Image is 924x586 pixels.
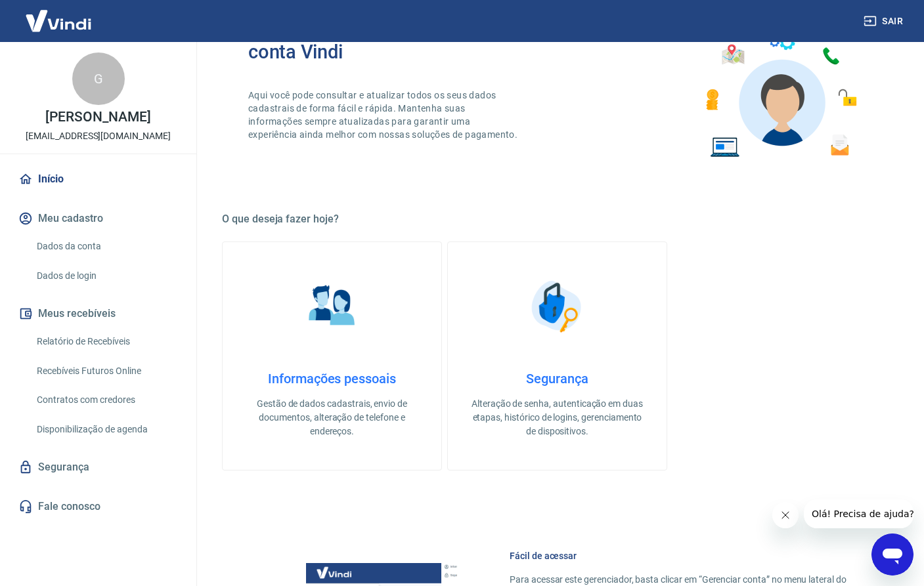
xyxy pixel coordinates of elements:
[244,397,420,438] p: Gestão de dados cadastrais, envio de documentos, alteração de telefone e endereços.
[16,1,101,41] img: Vindi
[248,89,520,141] p: Aqui você pode consultar e atualizar todos os seus dados cadastrais de forma fácil e rápida. Mant...
[16,492,181,521] a: Fale conosco
[32,387,181,413] a: Contratos com credores
[861,9,908,33] button: Sair
[16,204,181,233] button: Meu cadastro
[772,502,799,528] iframe: Fechar mensagem
[222,213,892,226] h5: O que deseja fazer hoje?
[45,110,150,124] p: [PERSON_NAME]
[32,416,181,443] a: Disponibilização de agenda
[8,9,110,20] span: Olá! Precisa de ajuda?
[469,371,646,387] h4: Segurança
[447,241,667,471] a: SegurançaSegurançaAlteração de senha, autenticação em duas etapas, histórico de logins, gerenciam...
[694,20,866,165] img: Imagem de um avatar masculino com diversos icones exemplificando as funcionalidades do gerenciado...
[244,371,420,387] h4: Informações pessoais
[32,358,181,385] a: Recebíveis Futuros Online
[16,453,181,482] a: Segurança
[16,299,181,328] button: Meus recebíveis
[222,241,442,471] a: Informações pessoaisInformações pessoaisGestão de dados cadastrais, envio de documentos, alteraçã...
[72,52,125,105] div: G
[510,549,861,562] h6: Fácil de acessar
[16,165,181,194] a: Início
[32,262,181,289] a: Dados de login
[26,129,171,143] p: [EMAIL_ADDRESS][DOMAIN_NAME]
[804,499,913,528] iframe: Mensagem da empresa
[469,397,646,438] p: Alteração de senha, autenticação em duas etapas, histórico de logins, gerenciamento de dispositivos.
[32,233,181,260] a: Dados da conta
[248,20,558,62] h2: Bem-vindo(a) ao gerenciador de conta Vindi
[525,274,590,339] img: Segurança
[871,534,913,576] iframe: Botão para abrir a janela de mensagens
[32,328,181,355] a: Relatório de Recebíveis
[299,274,365,339] img: Informações pessoais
